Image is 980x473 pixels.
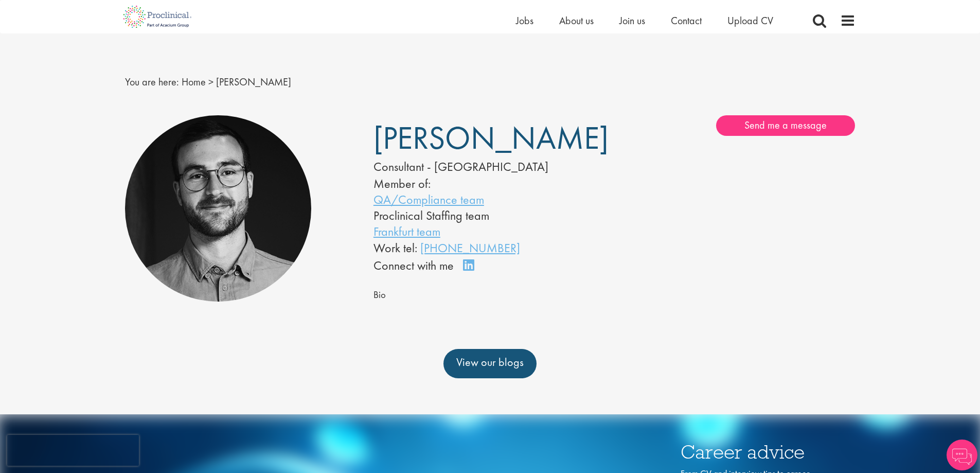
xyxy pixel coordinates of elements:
div: Consultant - [GEOGRAPHIC_DATA] [373,158,583,176]
a: QA/Compliance team [373,191,484,207]
span: You are here: [125,75,179,89]
img: Chatbot [947,440,977,470]
a: [PHONE_NUMBER] [420,240,520,256]
span: > [208,75,213,89]
label: Member of: [373,176,431,191]
a: Send me a message [716,115,855,136]
h3: Career advice [681,442,819,462]
a: breadcrumb link [182,75,206,89]
li: Proclinical Staffing team [373,207,583,223]
a: Join us [619,14,645,27]
a: Upload CV [727,14,773,27]
span: Work tel: [373,240,417,256]
a: About us [559,14,594,27]
a: Contact [671,14,702,27]
a: View our blogs [443,349,537,378]
span: [PERSON_NAME] [216,75,291,89]
span: Bio [373,289,386,301]
a: Jobs [516,14,533,27]
iframe: reCAPTCHA [7,435,139,466]
img: Marius Busch [125,115,312,302]
a: Frankfurt team [373,223,440,239]
span: [PERSON_NAME] [373,117,609,159]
